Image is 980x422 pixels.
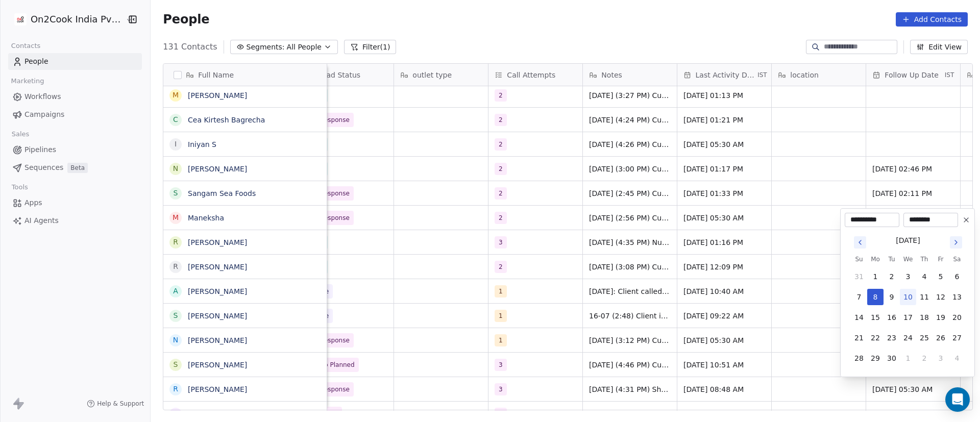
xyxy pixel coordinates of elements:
[851,289,867,305] button: 7
[900,309,916,326] button: 17
[933,254,949,264] th: Friday
[853,235,867,250] button: Go to previous month
[949,268,965,285] button: 6
[933,289,949,305] button: 12
[900,254,916,264] th: Wednesday
[949,350,965,366] button: 4
[867,289,884,305] button: 8
[867,254,884,264] th: Monday
[949,235,963,250] button: Go to next month
[884,330,900,346] button: 23
[867,350,884,366] button: 29
[867,330,884,346] button: 22
[884,350,900,366] button: 30
[884,309,900,326] button: 16
[900,289,916,305] button: 10
[949,254,965,264] th: Saturday
[900,350,916,366] button: 1
[916,268,933,285] button: 4
[916,330,933,346] button: 25
[916,289,933,305] button: 11
[949,289,965,305] button: 13
[933,309,949,326] button: 19
[933,330,949,346] button: 26
[851,309,867,326] button: 14
[916,309,933,326] button: 18
[851,350,867,366] button: 28
[884,289,900,305] button: 9
[949,330,965,346] button: 27
[900,268,916,285] button: 3
[884,268,900,285] button: 2
[933,268,949,285] button: 5
[896,235,920,246] div: [DATE]
[851,268,867,285] button: 31
[867,268,884,285] button: 1
[867,309,884,326] button: 15
[900,330,916,346] button: 24
[916,254,933,264] th: Thursday
[916,350,933,366] button: 2
[851,330,867,346] button: 21
[884,254,900,264] th: Tuesday
[949,309,965,326] button: 20
[933,350,949,366] button: 3
[851,254,867,264] th: Sunday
